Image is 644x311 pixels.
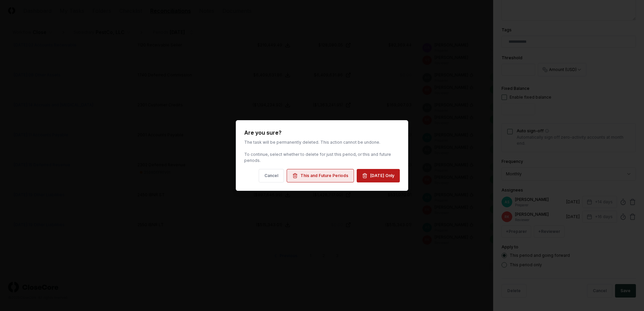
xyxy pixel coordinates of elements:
[244,129,400,137] h2: Are you sure?
[357,169,400,182] button: [DATE] Only
[244,139,400,164] div: The task will be permanently deleted. This action cannot be undone. To continue, select whether t...
[287,169,354,182] button: This and Future Periods
[300,173,348,179] div: This and Future Periods
[259,169,284,182] button: Cancel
